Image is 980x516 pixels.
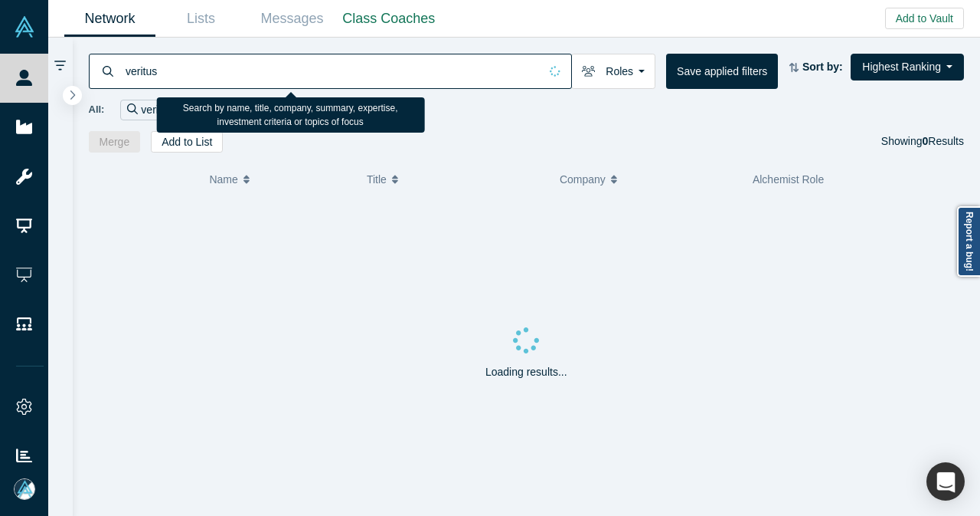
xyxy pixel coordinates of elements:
[560,163,737,196] button: Company
[64,1,155,37] a: Network
[209,163,351,196] button: Name
[881,131,964,153] div: Showing
[120,100,191,120] div: veritus
[560,163,606,196] span: Company
[367,163,387,196] span: Title
[571,54,655,89] button: Roles
[155,1,247,37] a: Lists
[923,135,964,147] span: Results
[14,478,35,500] img: Mia Scott's Account
[485,364,567,380] p: Loading results...
[851,54,964,81] button: Highest Ranking
[367,163,544,196] button: Title
[173,101,185,119] button: Remove Filter
[151,131,223,153] button: Add to List
[753,173,824,186] span: Alchemist Role
[666,54,778,89] button: Save applied filters
[957,206,980,277] a: Report a bug!
[885,8,964,29] button: Add to Vault
[338,1,440,37] a: Class Coaches
[124,53,539,89] input: Search by name, title, company, summary, expertise, investment criteria or topics of focus
[209,163,237,196] span: Name
[247,1,338,37] a: Messages
[14,16,35,38] img: Alchemist Vault Logo
[89,131,141,153] button: Merge
[923,135,929,147] strong: 0
[802,61,843,73] strong: Sort by:
[89,102,105,117] span: All:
